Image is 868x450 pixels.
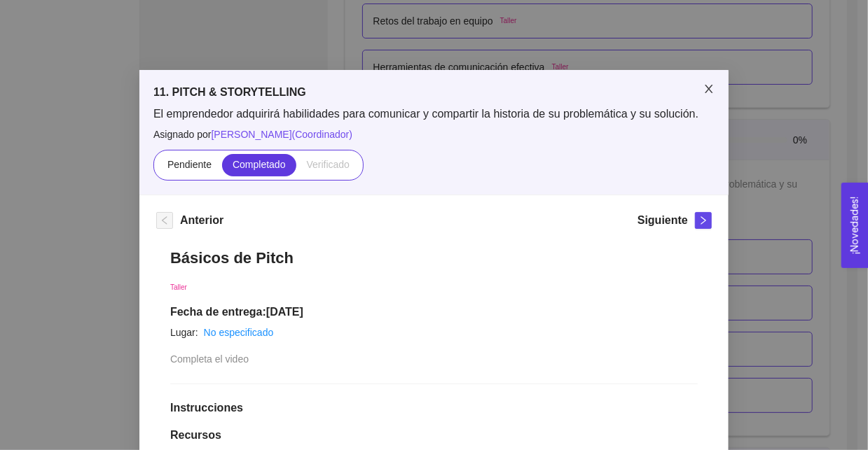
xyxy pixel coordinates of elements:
[167,159,212,170] span: Pendiente
[180,212,223,229] h5: Anterior
[233,159,286,170] span: Completado
[841,183,868,268] button: Open Feedback Widget
[689,70,729,109] button: Close
[204,327,274,338] a: No especificado
[170,305,698,319] h1: Fecha de entrega: [DATE]
[212,129,353,140] span: [PERSON_NAME] ( Coordinador )
[696,216,711,225] span: right
[153,106,715,122] span: El emprendedor adquirirá habilidades para comunicar y compartir la historia de su problemática y ...
[153,127,715,142] span: Asignado por
[695,212,712,229] button: right
[703,83,715,94] span: close
[170,325,198,340] article: Lugar:
[170,401,698,415] h1: Instrucciones
[170,353,249,365] span: Completa el video
[638,212,688,229] h5: Siguiente
[170,428,698,442] h1: Recursos
[153,84,715,101] h5: 11. PITCH & STORYTELLING
[170,248,698,267] h1: Básicos de Pitch
[156,212,173,229] button: left
[307,159,350,170] span: Verificado
[170,283,187,291] span: Taller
